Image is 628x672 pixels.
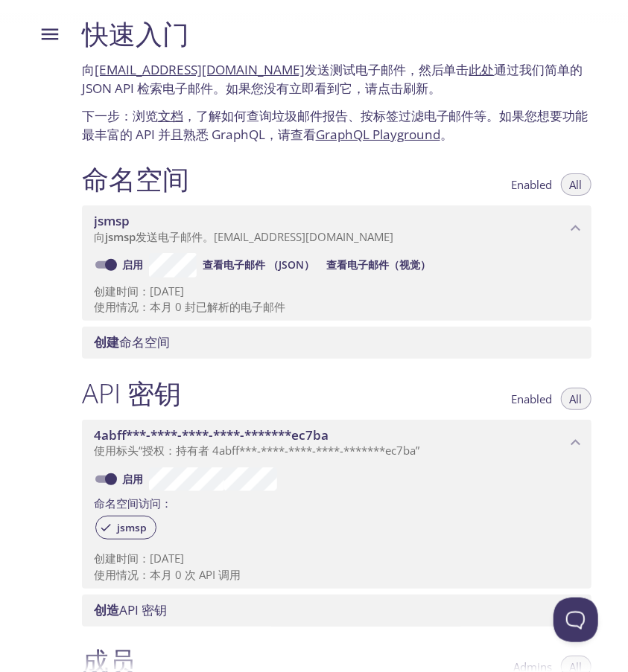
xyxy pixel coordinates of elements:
div: 创建 API 密钥 [82,595,591,626]
span: 创建 [94,333,119,351]
span: 命名空间 [94,333,170,351]
a: [EMAIL_ADDRESS][DOMAIN_NAME] [95,61,305,78]
div: 创建命名空间 [82,327,591,358]
button: 查看电子邮件（视觉） [320,253,437,277]
p: 创建时间：[DATE] [94,551,580,566]
h1: 命名空间 [82,162,189,196]
span: 查看电子邮件（视觉） [326,256,431,274]
span: jsmsp [108,521,156,534]
div: jsmsp [95,516,156,540]
a: 文档 [158,107,183,124]
a: 此处 [469,61,495,78]
p: 使用情况：本月 0 次 API 调用 [94,567,580,583]
button: 菜单 [31,15,69,54]
p: 向 发送测试电子邮件，然后单击 通过我们简单的 JSON API 检索电子邮件。如果您没有立即看到它，请点击刷新。 [82,60,591,98]
a: 启用 [120,257,149,272]
div: jsmsp 命名空间 [82,205,591,252]
p: 下一步：浏览 ，了解如何查询垃圾邮件报告、按标签过滤电子邮件等。如果您想要功能最丰富的 API 并且熟悉 GraphQL，请查看 。 [82,106,591,144]
button: All [561,173,591,196]
p: 使用情况：本月 0 封已解析的电子邮件 [94,299,580,315]
span: jsmsp [94,212,130,229]
a: 启用 [120,472,149,486]
label: 命名空间访问： [94,491,172,513]
span: 创造 [94,601,119,618]
a: GraphQL Playground [316,126,440,143]
span: API 密钥 [94,601,167,618]
h1: 快速入门 [82,17,591,51]
h1: API 密钥 [82,377,181,410]
span: jsmsp [105,229,136,244]
p: 创建时间：[DATE] [94,284,580,299]
iframe: Help Scout Beacon - Open [554,598,598,642]
span: 查看电子邮件 （JSON） [203,256,314,274]
button: Enabled [503,388,562,410]
button: All [561,388,591,410]
span: 向 发送电子邮件。[EMAIL_ADDRESS][DOMAIN_NAME] [94,229,393,244]
button: Enabled [503,173,562,196]
button: 查看电子邮件 （JSON） [197,253,320,277]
